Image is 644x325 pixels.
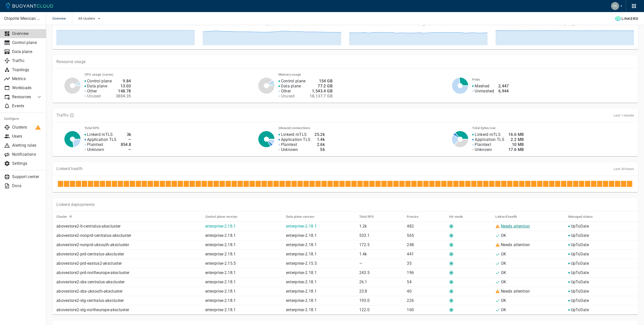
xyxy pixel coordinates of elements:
[70,113,74,118] svg: TLS data is compiled from traffic seen by Linkerd proxies. RPS and TCP bytes reflect both inbound...
[501,224,530,229] a: Needs attention
[501,280,506,285] p: OK
[286,280,317,284] a: enterprise-2.18.1
[359,233,403,238] p: 533.1
[475,89,494,94] p: Unmeshed
[12,125,42,130] p: Clusters
[116,89,131,94] h4: 148.78
[314,147,325,152] h4: 56
[121,132,131,137] h4: 3k
[498,89,509,94] h4: 6,944
[286,224,317,229] a: enterprise-2.18.1
[359,215,374,219] h5: Total RPS
[205,242,236,247] a: enterprise-2.18.1
[56,289,201,294] p: abovestore2-sbx-uksouth-akscluster
[121,142,131,147] h4: 854.8
[407,307,445,312] p: 160
[281,89,291,94] p: Other
[286,214,321,219] span: Data plane version
[614,114,634,117] span: Last 1 minute
[508,142,524,147] h4: 10 MB
[12,143,42,148] p: Alerting rules
[205,252,236,256] a: enterprise-2.18.1
[87,147,104,152] p: Unknown
[56,15,195,45] a: 100%Success rate
[12,103,42,109] p: Events
[12,58,42,63] p: Traffic
[475,132,501,137] p: Linkerd mTLS
[407,252,445,257] p: 441
[87,94,101,99] p: Unused
[12,67,42,72] p: Topology
[286,242,317,247] a: enterprise-2.18.1
[281,94,295,99] p: Unused
[78,15,102,22] button: All clusters
[205,307,236,312] a: enterprise-2.18.1
[475,137,504,142] p: Application TLS
[407,270,445,275] p: 196
[87,79,112,84] p: Control plane
[314,142,325,147] h4: 2.6k
[205,233,236,238] a: enterprise-2.18.1
[87,142,103,147] p: Plaintext
[508,147,524,152] h4: 17.6 MB
[87,132,113,137] p: Linkerd mTLS
[12,40,42,45] p: Control plane
[571,280,589,285] p: UpToDate
[205,280,236,284] a: enterprise-2.18.1
[281,84,301,89] p: Data plane
[449,215,463,219] h5: HA mode
[286,215,314,219] h5: Data plane version
[12,94,32,99] p: Resources
[12,134,42,139] p: Users
[87,137,117,142] p: Application TLS
[56,242,201,247] p: abovestore2-nonprd-uksouth-akscluster
[496,15,634,45] a: 154 GBMemory usage
[286,298,317,303] a: enterprise-2.18.1
[281,79,306,84] p: Control plane
[56,59,634,64] p: Resource usage
[286,233,317,238] a: enterprise-2.18.1
[501,298,506,303] p: OK
[56,224,201,229] p: abovestore2-lt-centralus-akscluster
[12,174,42,179] p: Support center
[508,137,524,142] h4: 2.2 MB
[116,79,131,84] h4: 9.84
[286,307,317,312] a: enterprise-2.18.1
[495,214,524,219] span: Linkerd health
[116,84,131,89] h4: 13.03
[87,89,97,94] p: Other
[571,224,589,229] p: UpToDate
[501,307,506,312] p: OK
[56,233,201,238] p: abovestore2-nonprd-centralus-akscluster
[12,161,42,166] p: Settings
[286,289,317,294] a: enterprise-2.18.1
[407,233,445,238] p: 565
[56,298,201,303] p: abovestore2-stg-centralus-akscluster
[407,298,445,303] p: 226
[12,152,42,157] p: Notifications
[52,12,72,25] span: Overview
[501,270,506,275] p: OK
[349,15,488,45] a: 9.84 coresCPU usage
[501,233,506,238] p: OK
[407,261,445,266] p: 35
[205,261,236,266] a: enterprise-2.15.5
[314,137,325,142] h4: 1.4k
[12,85,42,90] p: Workloads
[498,84,509,89] h4: 2,447
[4,117,42,121] h5: Configure
[314,132,325,137] h4: 25.2k
[508,132,524,137] h4: 16.6 MB
[571,261,589,266] p: UpToDate
[407,224,445,229] p: 482
[281,132,307,137] p: Linkerd mTLS
[121,137,131,142] h4: —
[359,224,403,229] p: 1.2k
[407,215,419,219] h5: Proxies
[56,214,74,219] span: Cluster
[286,270,317,275] a: enterprise-2.18.1
[501,242,530,247] a: Needs attention
[571,252,589,257] p: UpToDate
[87,84,107,89] p: Data plane
[407,242,445,247] p: 248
